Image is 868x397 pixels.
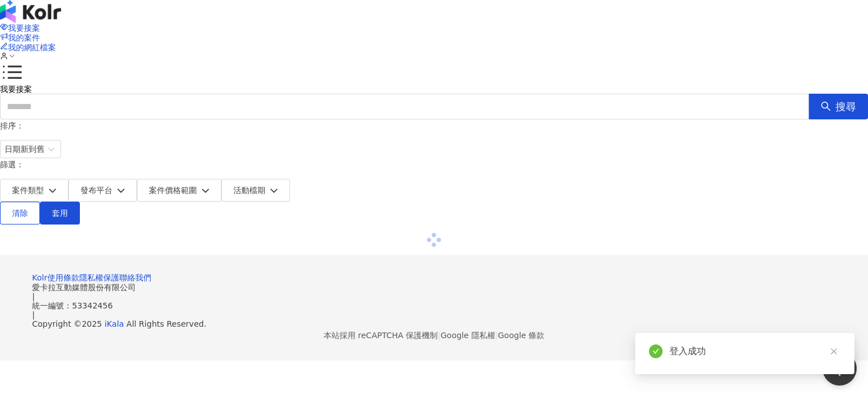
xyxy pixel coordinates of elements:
span: | [32,292,35,301]
a: iKala [104,319,124,328]
span: 日期新到舊 [5,141,56,158]
span: 本站採用 reCAPTCHA 保護機制 [324,328,544,342]
div: 統一編號：53342456 [32,301,836,310]
button: 發布平台 [68,179,137,202]
span: close [830,347,838,355]
span: check-circle [649,344,663,358]
div: 愛卡拉互動媒體股份有限公司 [32,283,836,292]
button: 活動檔期 [221,179,290,202]
button: 案件價格範圍 [137,179,221,202]
span: 發布平台 [80,186,112,195]
span: 搜尋 [835,101,856,113]
a: Kolr [32,273,47,282]
span: 活動檔期 [233,186,265,195]
button: 套用 [40,202,80,224]
div: Copyright © 2025 All Rights Reserved. [32,319,836,328]
a: 聯絡我們 [119,273,151,282]
span: 我的網紅檔案 [8,43,56,52]
span: | [438,331,441,340]
button: 搜尋 [809,94,868,119]
span: | [495,331,498,340]
a: 隱私權保護 [79,273,119,282]
span: 我要接案 [8,23,40,33]
span: search [821,101,831,111]
div: 登入成功 [669,344,841,358]
span: 我的案件 [8,33,40,42]
span: 案件類型 [12,186,44,195]
a: Google 條款 [498,331,544,340]
a: Google 隱私權 [441,331,495,340]
span: 清除 [12,208,28,218]
span: | [32,310,35,319]
a: 使用條款 [47,273,79,282]
span: 案件價格範圍 [149,186,197,195]
span: 套用 [52,208,68,218]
